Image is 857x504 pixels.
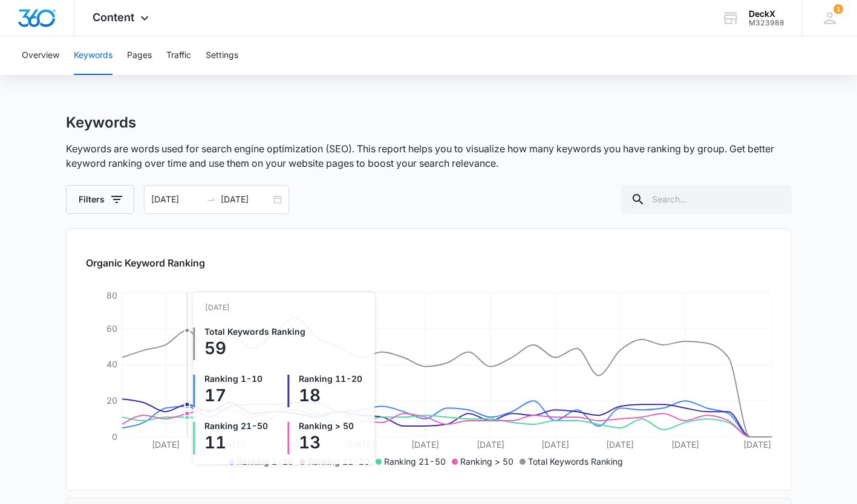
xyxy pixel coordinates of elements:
button: Filters [66,185,134,214]
span: Ranking 1-10 [237,456,293,467]
tspan: 80 [106,290,117,300]
tspan: [DATE] [281,439,309,450]
button: Settings [206,36,238,75]
tspan: 0 [112,431,117,442]
tspan: 60 [106,323,117,334]
span: swap-right [206,195,216,204]
button: Keywords [74,36,112,75]
span: Total Keywords Ranking [528,456,623,467]
input: End date [221,193,271,206]
div: account name [749,9,784,19]
tspan: [DATE] [151,439,179,450]
tspan: [DATE] [671,439,699,450]
input: Start date [151,193,201,206]
span: to [206,195,216,204]
tspan: 20 [106,395,117,405]
tspan: [DATE] [476,439,504,450]
span: Ranking 21-50 [384,456,446,467]
tspan: [DATE] [217,439,244,450]
input: Search... [621,185,792,214]
button: Pages [127,36,152,75]
div: notifications count [833,4,843,14]
button: Overview [22,36,59,75]
span: Content [93,11,134,24]
h1: Keywords [66,114,136,132]
tspan: [DATE] [606,439,634,450]
span: Ranking 11-20 [308,456,370,467]
tspan: [DATE] [743,439,771,450]
tspan: [DATE] [411,439,439,450]
button: Traffic [166,36,191,75]
tspan: [DATE] [346,439,374,450]
tspan: [DATE] [541,439,569,450]
span: Ranking > 50 [460,456,513,467]
div: account id [749,19,784,27]
tspan: 40 [106,359,117,369]
p: Keywords are words used for search engine optimization (SEO). This report helps you to visualize ... [66,141,792,170]
h2: Organic Keyword Ranking [86,256,772,270]
span: 1 [833,4,843,14]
